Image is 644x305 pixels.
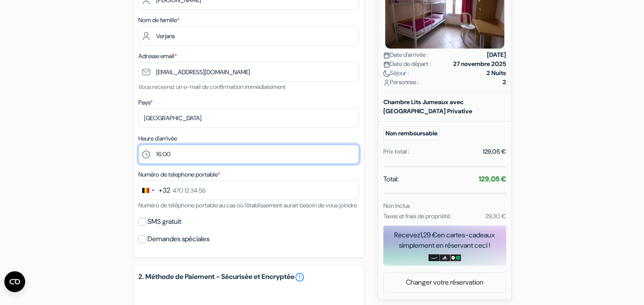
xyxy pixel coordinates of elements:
[479,174,506,184] strong: 129,05 €
[383,78,419,87] span: Personnes :
[138,134,177,143] label: Heure d'arrivée
[138,62,359,82] input: Entrer adresse e-mail
[138,52,177,61] label: Adresse email
[384,274,506,291] a: Changer votre réservation
[138,16,180,25] label: Nom de famille
[138,272,359,282] h5: 2. Méthode de Paiement - Sécurisée et Encryptée
[383,98,472,115] b: Chambre Lits Jumeaux avec [GEOGRAPHIC_DATA] Privative
[138,180,359,200] input: 470 12 34 56
[483,147,506,156] div: 129,05 €
[503,78,506,87] strong: 2
[383,61,390,68] img: calendar.svg
[450,254,461,261] img: uber-uber-eats-card.png
[138,170,220,179] label: Numéro de telephone portable
[138,98,153,107] label: Pays
[294,272,305,282] a: error_outline
[383,212,451,220] small: Taxes et frais de propriété:
[383,50,428,59] span: Date d'arrivée :
[487,69,506,78] strong: 2 Nuits
[139,181,170,200] button: Change country, selected Belgium (+32)
[138,83,286,91] small: Vous recevrez un e-mail de confirmation immédiatement
[138,26,359,46] input: Entrer le nom de famille
[383,69,409,78] span: Séjour :
[147,233,209,245] label: Demandes spéciales
[383,202,410,210] small: Non inclus
[485,212,506,220] small: 29,30 €
[147,216,181,228] label: SMS gratuit
[383,147,409,156] div: Prix total :
[383,230,506,251] div: Recevez en cartes-cadeaux simplement en réservant ceci !
[383,70,390,77] img: moon.svg
[4,271,25,292] button: Ouvrir le widget CMP
[420,230,437,239] span: 1,29 €
[383,52,390,59] img: calendar.svg
[159,185,170,196] div: +32
[428,254,439,261] img: amazon-card-no-text.png
[383,174,399,184] span: Total:
[487,50,506,59] strong: [DATE]
[138,201,357,209] small: Numéro de téléphone portable au cas où l'établissement aurait besoin de vous joindre
[439,254,450,261] img: adidas-card.png
[453,59,506,69] strong: 27 novembre 2025
[383,127,440,140] small: Non remboursable
[383,59,431,69] span: Date de départ :
[383,79,390,86] img: user_icon.svg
